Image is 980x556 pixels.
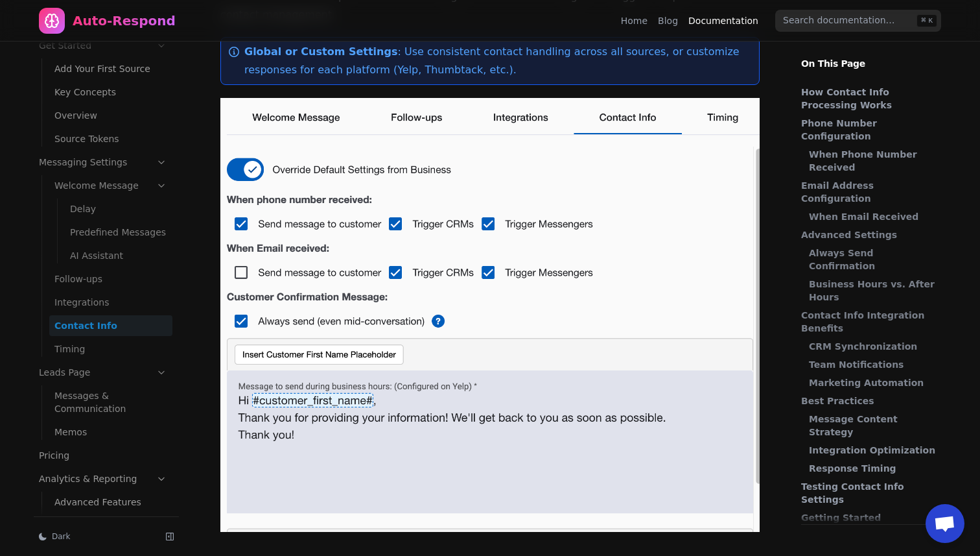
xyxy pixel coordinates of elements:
p: On This Page [791,42,957,70]
a: Get Started [34,35,172,56]
strong: CRM Synchronization [809,341,917,352]
strong: When Email Received [809,212,918,222]
a: Key Concepts [49,82,172,103]
a: Messaging Settings [34,152,172,173]
strong: Global or Custom Settings [244,45,397,58]
a: Contact Info Integration Benefits [801,309,940,335]
strong: Business Hours vs. After Hours [809,279,935,302]
a: Leads Page [34,362,172,383]
a: Home page [39,8,176,34]
a: Overview [49,105,172,126]
a: Source Tokens [49,128,172,149]
input: Search documentation… [775,10,941,32]
a: Memos [49,422,172,442]
a: CRM Synchronization [809,340,940,353]
a: Integrations [49,292,172,313]
a: Best Practices [801,394,940,407]
button: Dark [34,527,156,546]
a: Welcome Message [49,175,172,196]
a: Response Timing [809,462,940,475]
strong: Team Notifications [809,359,904,370]
a: Advanced Settings [801,228,940,241]
a: Home [621,14,647,27]
a: Chart Analysis Guide [49,515,172,536]
a: Message Content Strategy [809,413,940,439]
a: Follow-ups [49,269,172,289]
a: Testing Contact Info Settings [801,480,940,506]
a: Integration Optimization [809,444,940,457]
a: When Phone Number Received [809,148,940,174]
strong: Response Timing [809,463,896,474]
a: Add Your First Source [49,58,172,79]
a: Pricing [34,445,172,466]
a: Advanced Features [49,492,172,513]
a: Team Notifications [809,358,940,371]
a: When Email Received [809,210,940,223]
a: Messages & Communication [49,385,172,419]
a: Getting Started [801,511,940,524]
a: Blog [658,14,678,27]
a: Business Hours vs. After Hours [809,278,940,304]
a: Delay [65,199,172,219]
a: Timing [49,339,172,359]
a: How Contact Info Processing Works [801,86,940,112]
a: AI Assistant [65,245,172,266]
strong: When Phone Number Received [809,149,917,173]
a: Analytics & Reporting [34,468,172,489]
a: Phone Number Configuration [801,117,940,143]
strong: Always Send Confirmation [809,248,875,271]
strong: Marketing Automation [809,378,924,388]
div: Auto-Respond [73,12,176,30]
strong: Message Content Strategy [809,414,898,437]
a: Documentation [688,14,758,27]
a: Contact Info [49,315,172,336]
div: Open chat [926,504,964,543]
p: : Use consistent contact handling across all sources, or customize responses for each platform (Y... [244,43,749,79]
button: Collapse sidebar [161,527,179,546]
a: Always Send Confirmation [809,247,940,272]
a: Marketing Automation [809,376,940,389]
a: Email Address Configuration [801,179,940,205]
strong: Integration Optimization [809,445,935,455]
img: Yelp Auto Respond Contact Info Overview [220,98,760,532]
a: Predefined Messages [65,222,172,243]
